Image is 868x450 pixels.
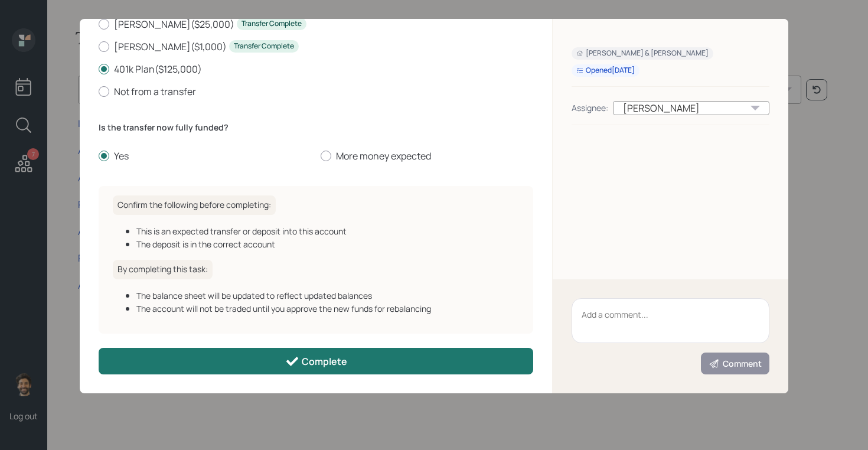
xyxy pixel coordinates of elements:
[234,41,294,51] div: Transfer Complete
[576,66,635,76] div: Opened [DATE]
[99,122,533,133] label: Is the transfer now fully funded?
[99,149,311,162] label: Yes
[136,238,519,250] div: The deposit is in the correct account
[113,260,213,279] h6: By completing this task:
[99,348,533,374] button: Complete
[136,225,519,237] div: This is an expected transfer or deposit into this account
[613,101,769,115] div: [PERSON_NAME]
[136,302,519,315] div: The account will not be traded until you approve the new funds for rebalancing
[99,18,533,31] label: [PERSON_NAME] ( $25,000 )
[136,289,519,302] div: The balance sheet will be updated to reflect updated balances
[701,353,769,374] button: Comment
[113,195,276,215] h6: Confirm the following before completing:
[99,40,533,53] label: [PERSON_NAME] ( $1,000 )
[709,358,762,370] div: Comment
[99,63,533,76] label: 401k Plan ( $125,000 )
[321,149,533,162] label: More money expected
[576,48,709,58] div: [PERSON_NAME] & [PERSON_NAME]
[285,354,347,369] div: Complete
[99,85,533,98] label: Not from a transfer
[572,102,608,114] div: Assignee:
[242,19,302,29] div: Transfer Complete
